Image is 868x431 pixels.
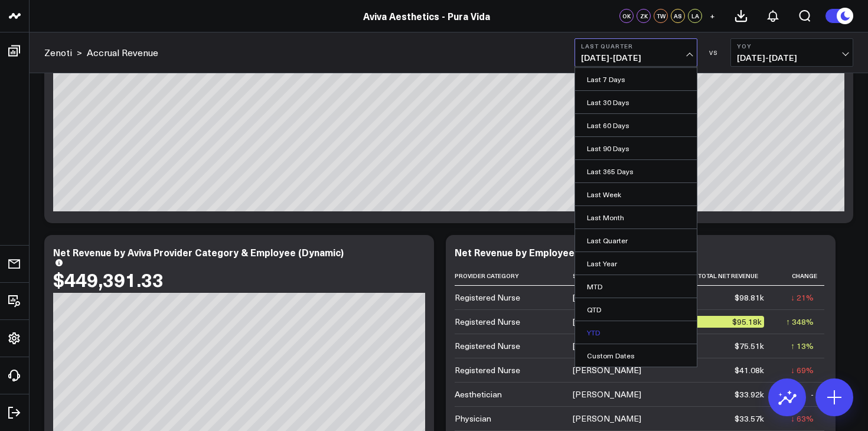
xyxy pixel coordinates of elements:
th: Total Net Revenue [676,266,775,286]
div: $41.08k [735,364,764,376]
a: Aviva Aesthetics - Pura Vida [363,9,490,22]
div: $449,391.33 [53,269,164,290]
div: Registered Nurse [455,364,520,376]
div: TW [654,9,668,23]
div: ↑ 348% [786,316,814,328]
a: Last 90 Days [575,137,697,159]
div: > [44,46,82,59]
b: Last Quarter [581,43,691,50]
div: [PERSON_NAME] [573,292,641,303]
a: YTD [575,321,697,344]
a: Last 7 Days [575,68,697,90]
div: $95.18k [676,316,764,328]
a: Last Month [575,206,697,228]
div: $75.51k [735,340,764,352]
a: Custom Dates [575,344,697,367]
a: Last 60 Days [575,114,697,136]
div: Net Revenue by Aviva Provider Category & Employee (Dynamic) [53,246,344,259]
div: AS [671,9,685,23]
a: Zenoti [44,46,72,59]
a: Last Year [575,252,697,275]
div: $33.92k [735,388,764,400]
a: Accrual Revenue [87,46,158,59]
div: [PERSON_NAME] [573,364,641,376]
a: Last Week [575,183,697,205]
div: [PERSON_NAME] [573,388,641,400]
div: ↑ 13% [791,340,814,352]
div: Aesthetician [455,388,502,400]
button: YoY[DATE]-[DATE] [730,38,853,67]
div: OK [619,9,634,23]
th: Change [775,266,824,286]
div: $98.81k [735,292,764,303]
div: Registered Nurse [455,316,520,328]
b: YoY [737,43,847,50]
div: [PERSON_NAME] [573,413,641,425]
div: LA [688,9,702,23]
th: Provider Category [455,266,573,286]
div: Net Revenue by Employee (Dynamic) [455,246,622,259]
a: Last Quarter [575,229,697,252]
button: + [705,9,719,23]
div: VS [703,49,725,56]
span: + [710,12,715,20]
div: $33.57k [735,413,764,425]
span: [DATE] - [DATE] [737,53,847,63]
div: ZK [637,9,651,23]
div: ↓ 21% [791,292,814,303]
div: ↓ 63% [791,413,814,425]
a: Last 365 Days [575,160,697,182]
div: [PERSON_NAME] [573,340,641,352]
div: Physician [455,413,491,425]
div: ↓ 69% [791,364,814,376]
a: QTD [575,298,697,321]
a: Last 30 Days [575,91,697,113]
div: [PERSON_NAME] [573,316,641,328]
th: Sold By [573,266,676,286]
span: [DATE] - [DATE] [581,53,691,63]
button: Last Quarter[DATE]-[DATE] [575,38,697,67]
div: Registered Nurse [455,292,520,303]
a: MTD [575,275,697,298]
div: Registered Nurse [455,340,520,352]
